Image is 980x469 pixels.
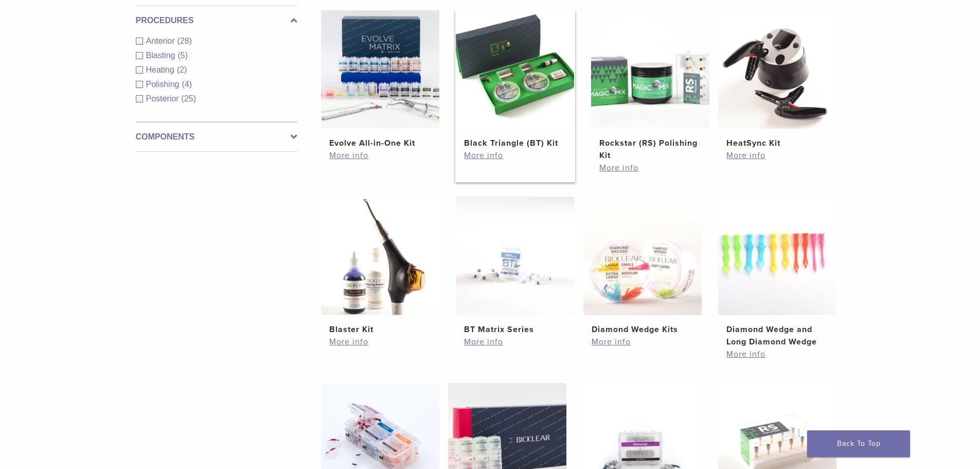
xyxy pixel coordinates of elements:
span: (25) [182,94,196,103]
h2: Blaster Kit [329,323,431,336]
span: (4) [182,80,192,89]
a: Rockstar (RS) Polishing KitRockstar (RS) Polishing Kit [591,10,710,162]
a: More info [726,348,828,360]
span: Heating [146,65,177,74]
h2: HeatSync Kit [726,137,828,149]
img: Rockstar (RS) Polishing Kit [591,10,709,129]
span: Blasting [146,51,178,60]
img: Evolve All-in-One Kit [321,10,439,129]
label: Procedures [136,14,297,27]
span: Posterior [146,94,182,103]
a: More info [464,149,566,162]
a: More info [599,162,701,174]
span: (2) [177,65,187,74]
span: (28) [177,37,192,45]
h2: Evolve All-in-One Kit [329,137,431,149]
img: Diamond Wedge Kits [583,197,702,315]
img: Diamond Wedge and Long Diamond Wedge [718,197,836,315]
h2: Diamond Wedge and Long Diamond Wedge [726,323,828,348]
img: Blaster Kit [321,197,439,315]
a: More info [726,149,828,162]
a: Diamond Wedge KitsDiamond Wedge Kits [583,197,703,336]
h2: BT Matrix Series [464,323,566,336]
a: Back To Top [807,430,910,457]
img: HeatSync Kit [718,10,836,129]
h2: Diamond Wedge Kits [592,323,693,336]
a: More info [592,336,693,348]
span: Polishing [146,80,182,89]
a: Evolve All-in-One KitEvolve All-in-One Kit [320,10,440,149]
h2: Black Triangle (BT) Kit [464,137,566,149]
a: Black Triangle (BT) KitBlack Triangle (BT) Kit [455,10,575,149]
img: BT Matrix Series [456,197,574,315]
a: More info [464,336,566,348]
span: Anterior [146,37,177,45]
a: Diamond Wedge and Long Diamond WedgeDiamond Wedge and Long Diamond Wedge [718,197,838,348]
a: More info [329,149,431,162]
h2: Rockstar (RS) Polishing Kit [599,137,701,162]
a: More info [329,336,431,348]
a: BT Matrix SeriesBT Matrix Series [455,197,575,336]
span: (5) [177,51,188,60]
label: Components [136,131,297,143]
a: HeatSync KitHeatSync Kit [718,10,838,149]
img: Black Triangle (BT) Kit [456,10,574,129]
a: Blaster KitBlaster Kit [320,197,440,336]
